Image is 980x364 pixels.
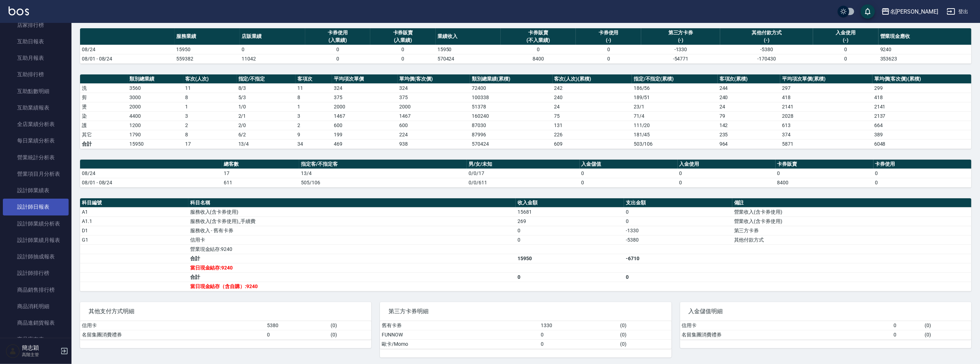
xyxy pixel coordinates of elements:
th: 客項次(累積) [718,74,781,84]
td: 合計 [188,272,516,282]
td: 6 / 2 [237,130,296,139]
td: 服務收入 - 舊有卡券 [188,226,516,235]
td: -5380 [720,45,813,54]
th: 卡券販賣 [776,160,873,169]
a: 店家排行榜 [3,17,69,33]
td: 299 [872,83,971,93]
td: 8 [296,93,332,102]
td: 0 [576,45,641,54]
a: 商品進銷貨報表 [3,315,69,331]
td: 護 [80,121,128,130]
td: 11 [296,83,332,93]
td: 15950 [516,254,624,263]
td: 0 [370,54,436,63]
td: 0 [516,235,624,244]
th: 類別總業績(累積) [470,74,552,84]
td: 信用卡 [80,321,265,330]
td: 1790 [128,130,183,139]
td: 13/4 [237,139,296,149]
td: 224 [398,130,470,139]
td: 3 [296,111,332,121]
td: A1.1 [80,217,188,226]
td: 226 [553,130,632,139]
table: a dense table [680,321,971,340]
td: 0 [892,330,923,339]
th: 類別總業績 [128,74,183,84]
th: 卡券使用 [873,160,971,169]
div: 卡券販賣 [503,29,574,37]
div: (入業績) [307,37,369,44]
td: 08/24 [80,45,175,54]
table: a dense table [80,321,371,340]
a: 互助業績報表 [3,100,69,116]
td: FUNNOW [380,330,539,339]
div: (入業績) [372,37,434,44]
td: 131 [553,121,632,130]
td: ( 0 ) [329,330,372,339]
td: 1467 [398,111,470,121]
th: 平均項次單價 [332,74,398,84]
td: 染 [80,111,128,121]
td: 2137 [872,111,971,121]
div: 其他付款方式 [722,29,811,37]
td: 71 / 4 [632,111,718,121]
td: 2 / 1 [237,111,296,121]
h5: 簡志穎 [22,344,58,351]
td: 0 [873,178,971,187]
a: 商品消耗明細 [3,298,69,315]
td: 375 [332,93,398,102]
td: ( 0 ) [923,330,971,339]
td: 72400 [470,83,552,93]
a: 設計師業績表 [3,182,69,199]
td: -6710 [624,254,732,263]
div: (-) [643,37,718,44]
table: a dense table [80,198,971,291]
div: 卡券使用 [307,29,369,37]
a: 設計師業績月報表 [3,232,69,248]
table: a dense table [80,74,971,149]
div: (-) [815,37,877,44]
td: 08/01 - 08/24 [80,178,222,187]
td: 938 [398,139,470,149]
td: 2 [183,121,236,130]
td: 1 [296,102,332,111]
td: 服務收入(含卡券使用) [188,207,516,217]
button: 名[PERSON_NAME] [878,4,941,19]
td: ( 0 ) [619,339,672,349]
td: 0 [776,169,873,178]
td: 0 [305,54,371,63]
td: 0 [678,178,776,187]
td: 營業現金結存:9240 [188,244,516,254]
td: 2000 [332,102,398,111]
a: 營業項目月分析表 [3,166,69,182]
td: 歐卡/Momo [380,339,539,349]
td: 0 [576,54,641,63]
td: 0 [624,217,732,226]
td: 0 [813,54,878,63]
td: 244 [718,83,781,93]
td: 0 [539,339,618,349]
td: 600 [332,121,398,130]
td: 3 [183,111,236,121]
td: 信用卡 [680,321,892,330]
td: 0 [539,330,618,339]
td: 269 [516,217,624,226]
th: 單均價(客次價) [398,74,470,84]
td: 4400 [128,111,183,121]
td: 08/01 - 08/24 [80,54,175,63]
div: 名[PERSON_NAME] [890,7,938,16]
td: 第三方卡券 [732,226,971,235]
a: 商品庫存表 [3,331,69,348]
td: 3000 [128,93,183,102]
td: ( 0 ) [329,321,372,330]
div: 卡券販賣 [372,29,434,37]
th: 入金使用 [678,160,776,169]
td: 611 [222,178,299,187]
td: 8 [183,93,236,102]
td: 389 [872,130,971,139]
td: 2 / 0 [237,121,296,130]
td: 8400 [776,178,873,187]
td: 79 [718,111,781,121]
td: 15681 [516,207,624,217]
td: 15950 [436,45,501,54]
